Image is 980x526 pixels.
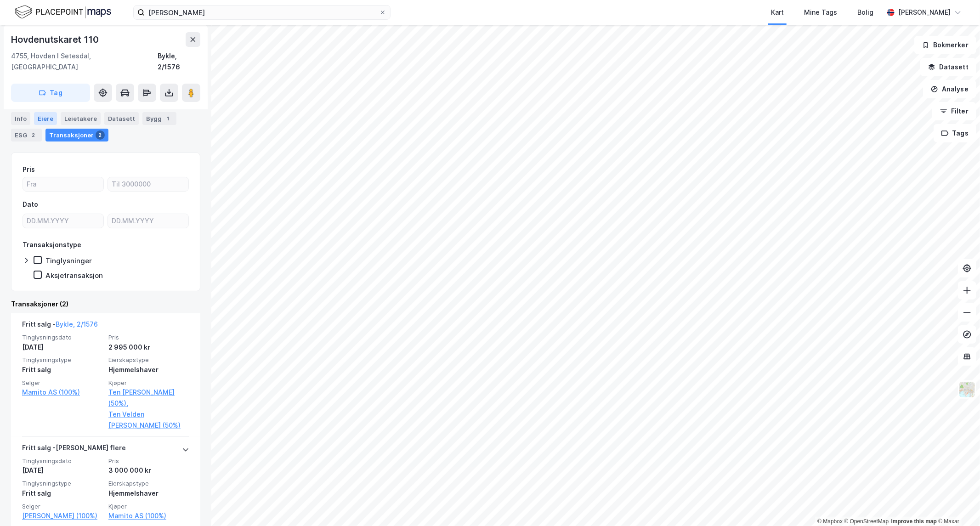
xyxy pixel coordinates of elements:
[108,409,189,431] a: Ten Velden [PERSON_NAME] (50%)
[22,480,103,487] span: Tinglysningstype
[23,199,38,210] div: Dato
[23,239,81,250] div: Transaksjonstype
[934,482,980,526] iframe: Chat Widget
[108,457,189,465] span: Pris
[22,342,103,353] div: [DATE]
[108,214,188,228] input: DD.MM.YYYY
[108,465,189,476] div: 3 000 000 kr
[108,480,189,487] span: Eierskapstype
[844,518,889,525] a: OpenStreetMap
[23,177,103,191] input: Fra
[34,112,57,125] div: Eiere
[22,510,103,521] a: [PERSON_NAME] (100%)
[932,102,976,120] button: Filter
[108,342,189,353] div: 2 995 000 kr
[857,7,873,18] div: Bolig
[934,124,976,142] button: Tags
[23,164,35,175] div: Pris
[96,130,105,140] div: 2
[920,58,976,76] button: Datasett
[771,7,784,18] div: Kart
[56,320,98,328] a: Bykle, 2/1576
[158,51,200,73] div: Bykle, 2/1576
[914,36,976,54] button: Bokmerker
[164,114,173,123] div: 1
[11,84,90,102] button: Tag
[22,488,103,499] div: Fritt salg
[11,51,158,73] div: 4755, Hovden I Setesdal, [GEOGRAPHIC_DATA]
[11,112,30,125] div: Info
[22,364,103,375] div: Fritt salg
[145,6,379,19] input: Søk på adresse, matrikkel, gårdeiere, leietakere eller personer
[108,356,189,364] span: Eierskapstype
[29,130,38,140] div: 2
[11,299,200,310] div: Transaksjoner (2)
[108,503,189,510] span: Kjøper
[108,334,189,341] span: Pris
[22,379,103,387] span: Selger
[898,7,951,18] div: [PERSON_NAME]
[104,112,139,125] div: Datasett
[958,381,976,398] img: Z
[11,129,42,141] div: ESG
[804,7,837,18] div: Mine Tags
[22,334,103,341] span: Tinglysningsdato
[11,32,100,47] div: Hovdenutskaret 110
[15,4,111,20] img: logo.f888ab2527a4732fd821a326f86c7f29.svg
[45,129,108,141] div: Transaksjoner
[22,387,103,398] a: Mamito AS (100%)
[61,112,101,125] div: Leietakere
[22,356,103,364] span: Tinglysningstype
[108,177,188,191] input: Til 3000000
[108,364,189,375] div: Hjemmelshaver
[934,482,980,526] div: Kontrollprogram for chat
[923,80,976,98] button: Analyse
[22,319,98,334] div: Fritt salg -
[142,112,176,125] div: Bygg
[23,214,103,228] input: DD.MM.YYYY
[108,387,189,409] a: Ten [PERSON_NAME] (50%),
[817,518,843,525] a: Mapbox
[45,256,92,265] div: Tinglysninger
[22,442,126,457] div: Fritt salg - [PERSON_NAME] flere
[108,488,189,499] div: Hjemmelshaver
[45,271,103,280] div: Aksjetransaksjon
[108,379,189,387] span: Kjøper
[22,503,103,510] span: Selger
[22,457,103,465] span: Tinglysningsdato
[108,510,189,521] a: Mamito AS (100%)
[22,465,103,476] div: [DATE]
[891,518,937,525] a: Improve this map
